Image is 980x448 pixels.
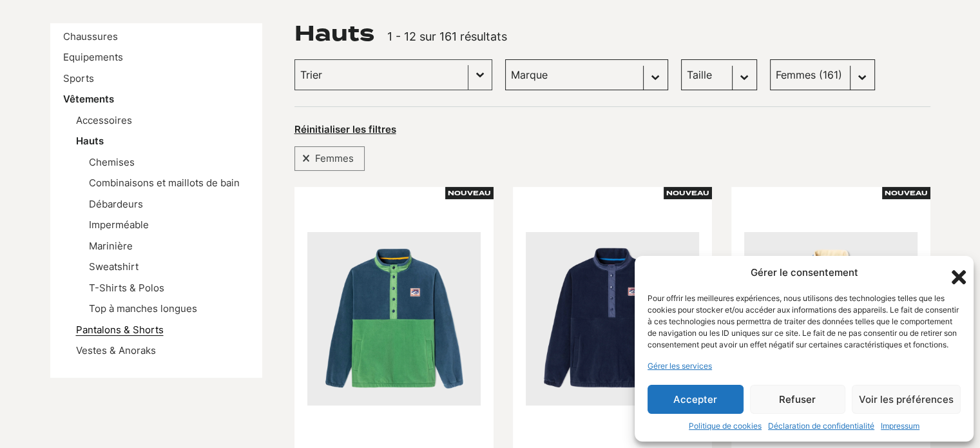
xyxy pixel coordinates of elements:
[387,30,507,43] span: 1 - 12 sur 161 résultats
[89,240,133,252] a: Marinière
[852,385,961,414] button: Voir les préférences
[468,60,492,90] button: Basculer la liste
[310,150,359,167] span: Femmes
[689,420,762,432] a: Politique de cookies
[89,219,149,231] a: Imperméable
[89,282,164,294] a: T-Shirts & Polos
[76,135,104,147] a: Hauts
[648,385,744,414] button: Accepter
[648,360,712,372] a: Gérer les services
[76,324,164,336] a: Pantalons & Shorts
[76,114,132,126] a: Accessoires
[89,260,139,273] a: Sweatshirt
[63,93,114,105] a: Vêtements
[294,123,396,136] button: Réinitialiser les filtres
[63,30,118,43] a: Chaussures
[89,177,240,189] a: Combinaisons et maillots de bain
[948,266,961,279] div: Fermer la boîte de dialogue
[89,156,135,168] a: Chemises
[881,420,919,432] a: Impressum
[300,66,463,83] input: Trier
[63,72,94,84] a: Sports
[89,198,143,210] a: Débardeurs
[750,385,846,414] button: Refuser
[294,146,365,171] div: Femmes
[768,420,874,432] a: Déclaration de confidentialité
[751,266,858,280] div: Gérer le consentement
[648,293,959,351] div: Pour offrir les meilleures expériences, nous utilisons des technologies telles que les cookies po...
[76,344,156,356] a: Vestes & Anoraks
[63,51,123,63] a: Equipements
[294,23,374,44] h1: Hauts
[89,302,197,315] a: Top à manches longues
